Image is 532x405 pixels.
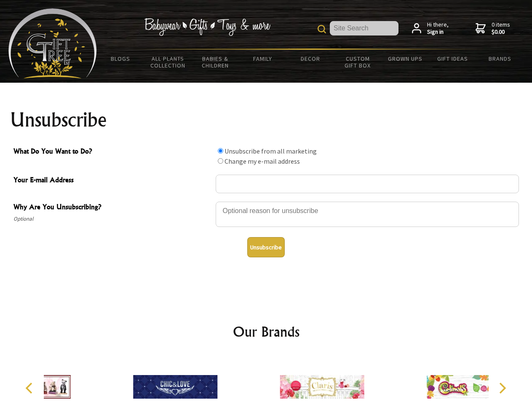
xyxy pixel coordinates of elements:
[17,321,516,342] h2: Our Brands
[97,50,144,67] a: BLOGS
[225,157,300,165] label: Change my e-mail address
[476,21,510,36] a: 0 items$0.00
[381,50,429,67] a: Grown Ups
[13,214,211,224] span: Optional
[13,175,211,187] span: Your E-mail Address
[218,148,223,154] input: What Do You Want to Do?
[427,21,449,36] span: Hi there,
[492,28,510,36] strong: $0.00
[412,21,449,36] a: Hi there,Sign in
[10,110,522,130] h1: Unsubscribe
[13,202,211,214] span: Why Are You Unsubscribing?
[13,146,211,158] span: What Do You Want to Do?
[492,21,510,36] span: 0 items
[286,50,334,67] a: Decor
[476,50,524,67] a: Brands
[21,379,40,397] button: Previous
[334,50,382,74] a: Custom Gift Box
[330,21,398,35] input: Site Search
[318,25,326,33] img: product search
[239,50,287,67] a: Family
[493,379,511,397] button: Next
[225,147,317,155] label: Unsubscribe from all marketing
[144,18,270,36] img: Babywear - Gifts - Toys & more
[247,237,285,257] button: Unsubscribe
[8,8,97,78] img: Babyware - Gifts - Toys and more...
[216,175,519,193] input: Your E-mail Address
[216,202,519,227] textarea: Why Are You Unsubscribing?
[192,50,239,74] a: Babies & Children
[427,28,449,36] strong: Sign in
[218,158,223,164] input: What Do You Want to Do?
[429,50,476,67] a: Gift Ideas
[144,50,192,74] a: All Plants Collection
